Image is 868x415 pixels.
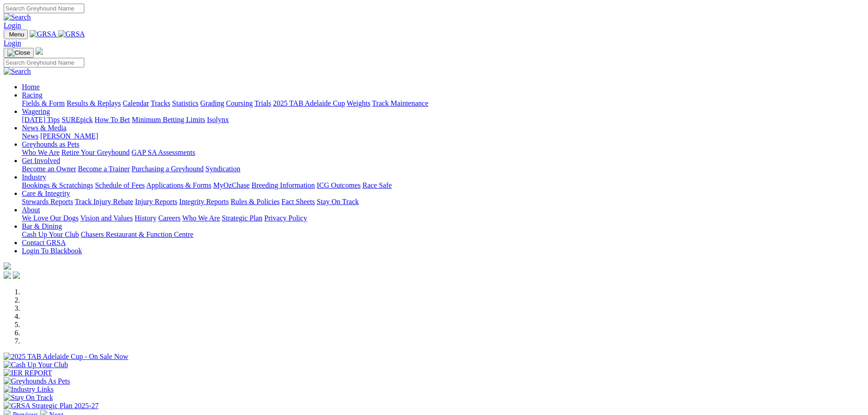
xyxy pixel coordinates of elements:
img: IER REPORT [4,369,52,377]
a: Track Maintenance [372,99,428,107]
img: Industry Links [4,385,54,394]
div: Racing [22,99,864,108]
a: News [22,132,38,140]
a: Bookings & Scratchings [22,181,93,189]
a: Racing [22,91,42,99]
input: Search [4,4,84,13]
img: Search [4,13,31,21]
a: Cash Up Your Club [22,231,79,238]
a: Login To Blackbook [22,247,82,255]
a: MyOzChase [213,181,250,189]
a: We Love Our Dogs [22,214,78,222]
a: Become a Trainer [78,165,130,173]
a: About [22,206,40,214]
a: Vision and Values [80,214,133,222]
a: News & Media [22,124,67,132]
input: Search [4,58,84,67]
a: Chasers Restaurant & Function Centre [81,231,193,238]
a: [DATE] Tips [22,116,60,123]
a: Integrity Reports [179,198,229,205]
a: Grading [200,99,224,107]
a: Applications & Forms [146,181,211,189]
a: Fact Sheets [282,198,315,205]
a: Stewards Reports [22,198,73,205]
a: Calendar [123,99,149,107]
a: Schedule of Fees [95,181,144,189]
img: logo-grsa-white.png [36,47,43,55]
a: Login [4,39,21,47]
img: GRSA Strategic Plan 2025-27 [4,402,98,410]
a: Syndication [205,165,240,173]
button: Toggle navigation [4,30,28,39]
a: Industry [22,173,46,181]
a: Rules & Policies [231,198,280,205]
a: SUREpick [62,116,92,123]
a: History [134,214,156,222]
a: ICG Outcomes [317,181,360,189]
a: Trials [254,99,271,107]
img: facebook.svg [4,272,11,279]
a: Care & Integrity [22,190,70,197]
img: Cash Up Your Club [4,361,68,369]
div: Industry [22,181,864,190]
div: Care & Integrity [22,198,864,206]
div: Get Involved [22,165,864,173]
a: Injury Reports [135,198,177,205]
a: Home [22,83,40,91]
a: Breeding Information [252,181,315,189]
a: Careers [158,214,180,222]
a: Statistics [172,99,199,107]
a: Who We Are [182,214,220,222]
a: Purchasing a Greyhound [132,165,204,173]
a: Race Safe [362,181,391,189]
div: News & Media [22,132,864,140]
img: Search [4,67,31,76]
a: Minimum Betting Limits [132,116,205,123]
img: GRSA [30,30,56,38]
img: GRSA [58,30,85,38]
a: Strategic Plan [222,214,262,222]
a: Bar & Dining [22,222,62,230]
a: 2025 TAB Adelaide Cup [273,99,345,107]
a: Stay On Track [317,198,359,205]
a: How To Bet [95,116,130,123]
div: Wagering [22,116,864,124]
img: Stay On Track [4,394,53,402]
button: Toggle navigation [4,48,34,58]
a: GAP SA Assessments [132,149,195,156]
a: Track Injury Rebate [75,198,133,205]
div: About [22,214,864,222]
a: Become an Owner [22,165,76,173]
img: twitter.svg [13,272,20,279]
img: 2025 TAB Adelaide Cup - On Sale Now [4,353,128,361]
a: Wagering [22,108,50,115]
a: Results & Replays [67,99,121,107]
img: Close [7,49,30,56]
a: Weights [347,99,370,107]
a: Login [4,21,21,29]
a: Isolynx [207,116,229,123]
a: Contact GRSA [22,239,66,246]
img: Greyhounds As Pets [4,377,70,385]
a: Coursing [226,99,253,107]
span: Menu [9,31,24,38]
a: Fields & Form [22,99,65,107]
img: logo-grsa-white.png [4,262,11,270]
a: Tracks [151,99,170,107]
div: Bar & Dining [22,231,864,239]
a: Who We Are [22,149,60,156]
a: Greyhounds as Pets [22,140,79,148]
a: [PERSON_NAME] [40,132,98,140]
a: Privacy Policy [264,214,307,222]
a: Retire Your Greyhound [62,149,130,156]
a: Get Involved [22,157,60,164]
div: Greyhounds as Pets [22,149,864,157]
